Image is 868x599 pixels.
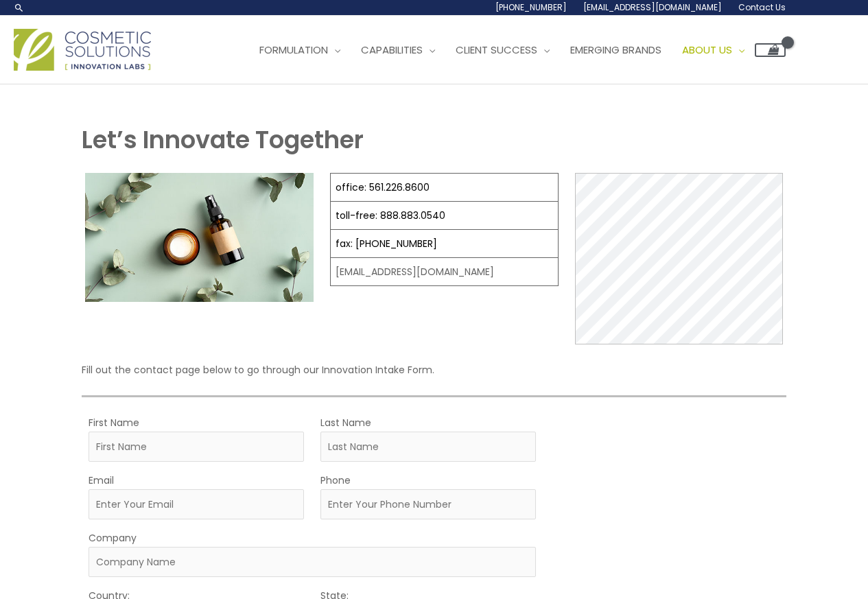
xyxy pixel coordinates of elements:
[672,30,755,71] a: About Us
[738,1,786,13] span: Contact Us
[336,209,445,222] a: toll-free: 888.883.0540
[89,432,304,462] input: First Name
[85,173,314,302] img: Contact page image for private label skincare manufacturer Cosmetic solutions shows a skin care b...
[495,1,567,13] span: [PHONE_NUMBER]
[336,237,437,250] a: fax: [PHONE_NUMBER]
[351,30,445,71] a: Capabilities
[331,258,559,286] td: [EMAIL_ADDRESS][DOMAIN_NAME]
[320,414,371,432] label: Last Name
[249,30,351,71] a: Formulation
[320,471,351,489] label: Phone
[89,471,114,489] label: Email
[14,2,25,13] a: Search icon link
[682,43,732,57] span: About Us
[336,180,430,194] a: office: 561.226.8600
[82,123,364,156] strong: Let’s Innovate Together
[14,29,151,71] img: Cosmetic Solutions Logo
[82,361,786,379] p: Fill out the contact page below to go through our Innovation Intake Form.
[570,43,661,57] span: Emerging Brands
[320,489,536,519] input: Enter Your Phone Number
[445,30,560,71] a: Client Success
[560,30,672,71] a: Emerging Brands
[755,43,786,57] a: View Shopping Cart, empty
[583,1,722,13] span: [EMAIL_ADDRESS][DOMAIN_NAME]
[89,414,139,432] label: First Name
[89,489,304,519] input: Enter Your Email
[456,43,537,57] span: Client Success
[239,30,786,71] nav: Site Navigation
[89,529,137,547] label: Company
[89,547,536,577] input: Company Name
[320,432,536,462] input: Last Name
[259,43,328,57] span: Formulation
[361,43,423,57] span: Capabilities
